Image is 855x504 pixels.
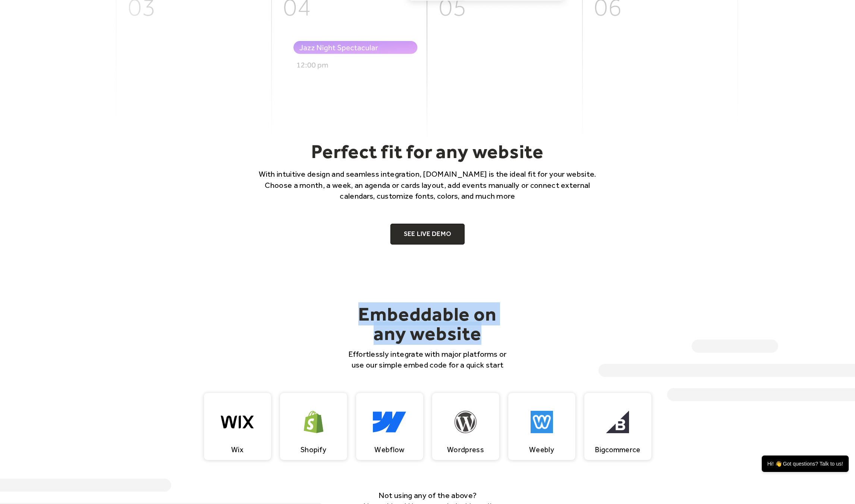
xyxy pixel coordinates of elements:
div: Weebly [529,445,554,454]
h2: Perfect fit for any website [249,140,607,163]
a: Weebly [508,393,575,460]
div: Wordpress [447,445,484,454]
div: Wix [231,445,243,454]
a: Shopify [280,393,347,460]
p: Effortlessly integrate with major platforms or use our simple embed code for a quick start [344,349,511,371]
div: Shopify [301,445,326,454]
a: SEE LIVE DEMO [390,224,465,245]
div: Bigcommerce [595,445,640,454]
h2: Embeddable on any website [344,304,511,343]
a: Webflow [356,393,423,460]
div: Webflow [374,445,404,454]
a: Wix [204,393,271,460]
a: Bigcommerce [584,393,651,460]
a: Wordpress [432,393,499,460]
p: With intuitive design and seamless integration, [DOMAIN_NAME] is the ideal fit for your website. ... [249,168,607,201]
